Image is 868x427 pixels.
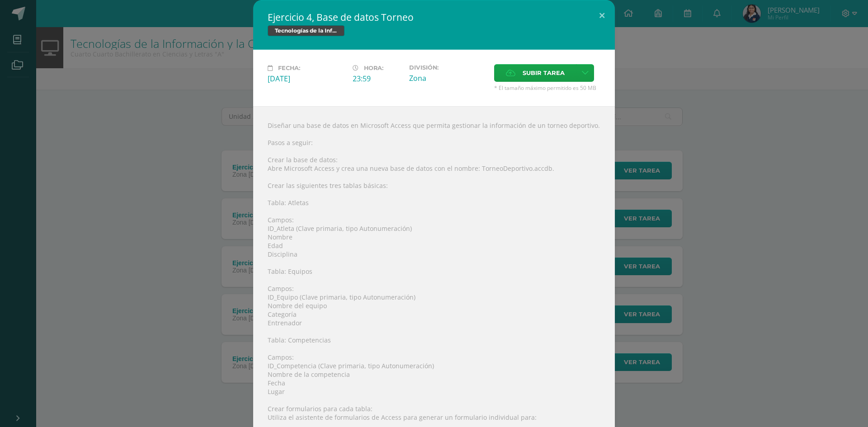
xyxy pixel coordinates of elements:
[268,11,600,23] h2: Ejercicio 4, Base de datos Torneo
[268,74,345,84] div: [DATE]
[409,64,487,71] label: División:
[494,84,600,92] span: * El tamaño máximo permitido es 50 MB
[268,25,344,36] span: Tecnologías de la Información y la Comunicación 4
[353,74,402,84] div: 23:59
[278,65,300,71] span: Fecha:
[523,65,565,81] span: Subir tarea
[409,73,487,83] div: Zona
[364,65,383,71] span: Hora:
